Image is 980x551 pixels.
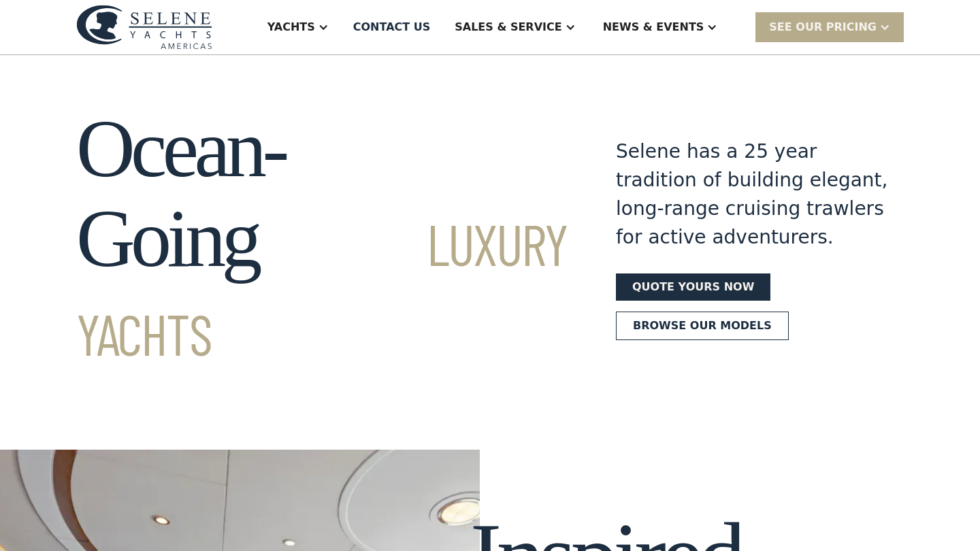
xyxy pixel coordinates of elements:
[616,312,789,340] a: Browse our models
[353,19,431,35] div: Contact US
[616,137,904,252] div: Selene has a 25 year tradition of building elegant, long-range cruising trawlers for active adven...
[455,19,561,35] div: Sales & Service
[76,104,567,373] h1: Ocean-Going
[603,19,704,35] div: News & EVENTS
[769,19,877,35] div: SEE Our Pricing
[76,5,212,49] img: logo
[267,19,315,35] div: Yachts
[76,209,567,367] span: Luxury Yachts
[616,273,770,301] a: Quote yours now
[755,12,904,41] div: SEE Our Pricing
